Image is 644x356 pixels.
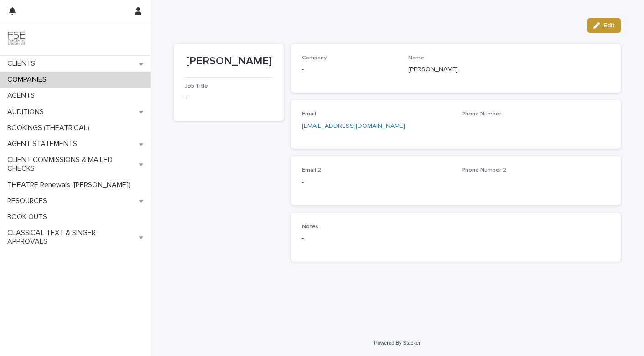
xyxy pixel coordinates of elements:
[4,108,51,116] p: AUDITIONS
[4,213,54,221] p: BOOK OUTS
[4,124,97,132] p: BOOKINGS (THEATRICAL)
[587,18,621,33] button: Edit
[302,65,397,74] p: -
[185,55,273,68] p: [PERSON_NAME]
[4,197,54,205] p: RESOURCES
[4,156,139,173] p: CLIENT COMMISSIONS & MAILED CHECKS
[462,111,501,117] span: Phone Number
[302,55,327,61] span: Company
[603,22,615,29] span: Edit
[408,55,424,61] span: Name
[7,30,26,48] img: 9JgRvJ3ETPGCJDhvPVA5
[4,181,138,189] p: THEATRE Renewals ([PERSON_NAME])
[302,224,318,230] span: Notes
[4,229,139,246] p: CLASSICAL TEXT & SINGER APPROVALS
[302,178,451,187] p: -
[185,93,273,103] p: -
[302,111,316,117] span: Email
[374,340,420,346] a: Powered By Stacker
[4,91,42,100] p: AGENTS
[302,168,321,173] span: Email 2
[302,123,405,129] a: [EMAIL_ADDRESS][DOMAIN_NAME]
[408,65,504,74] p: [PERSON_NAME]
[185,84,208,89] span: Job Title
[462,168,506,173] span: Phone Number 2
[302,234,451,243] p: -
[4,140,84,148] p: AGENT STATEMENTS
[4,75,54,84] p: COMPANIES
[4,59,42,68] p: CLIENTS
